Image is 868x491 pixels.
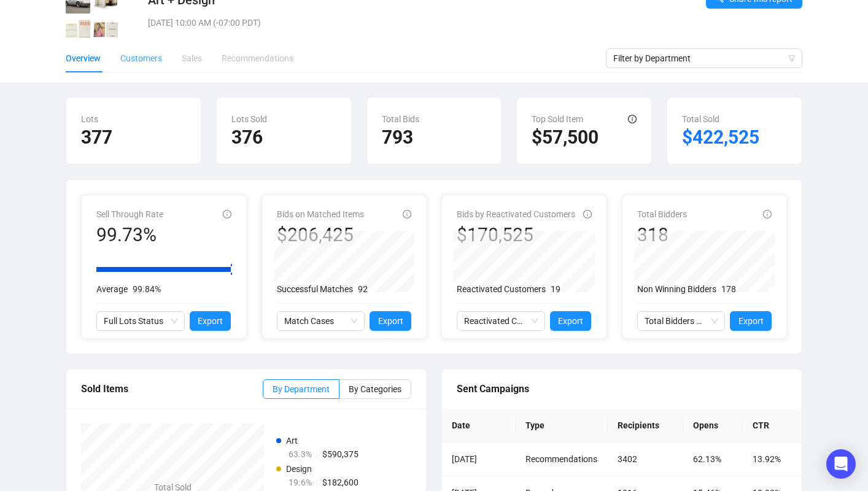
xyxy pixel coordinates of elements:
span: info-circle [403,210,411,218]
button: Export [730,311,772,331]
span: info-circle [763,210,772,218]
button: Export [550,311,592,331]
div: Recommendations [222,52,293,65]
h2: 377 [81,126,186,149]
span: Export [378,314,403,328]
div: [DATE] 10:00 AM (-07:00 PDT) [148,16,600,29]
div: Sales [182,52,202,65]
span: info-circle [583,210,592,218]
th: Opens [683,409,742,443]
button: Export [190,311,231,331]
span: Design [286,464,312,474]
span: 63.3% [289,449,312,459]
span: Non Winning Bidders [637,284,716,294]
span: 178 [721,284,736,294]
td: [DATE] [442,443,516,476]
div: $206,425 [277,223,364,247]
td: 13.92% [743,443,802,476]
span: Full Lots Status [104,312,177,330]
span: 19 [551,284,560,294]
h2: $422,525 [682,126,787,149]
span: Art [286,436,298,446]
div: Sold Items [81,381,263,396]
span: 19.6% [289,477,312,487]
span: Export [198,314,223,328]
td: Recommendations [516,443,608,476]
span: Lots [81,114,98,124]
span: Bids on Matched Items [277,209,364,219]
th: Date [442,409,516,443]
span: Top Sold Item [532,114,583,124]
h2: 376 [231,126,336,149]
span: $590,375 [322,449,358,459]
span: Filter by Department [613,49,795,68]
span: Lots Sold [231,114,267,124]
span: Export [738,314,764,328]
div: $170,525 [457,223,575,247]
span: Match Cases [284,312,358,330]
span: Reactivated Customers Activity [464,312,538,330]
th: Type [516,409,608,443]
h2: $57,500 [532,126,637,149]
span: Bids by Reactivated Customers [457,209,575,219]
th: Recipients [608,409,683,443]
td: 62.13% [683,443,742,476]
span: Average [96,284,128,294]
span: 92 [358,284,368,294]
span: By Categories [349,384,401,394]
div: Customers [120,52,162,65]
span: Total Bids [382,114,419,124]
span: Export [558,314,583,328]
span: Total Bidders [637,209,687,219]
span: $182,600 [322,477,358,487]
span: Reactivated Customers [457,284,546,294]
div: 318 [637,223,687,247]
span: info-circle [223,210,231,218]
span: Successful Matches [277,284,353,294]
span: Total Sold [682,114,719,124]
span: info-circle [628,115,637,123]
button: Export [370,311,411,331]
span: By Department [273,384,330,394]
div: 99.73% [96,223,163,247]
span: 99.84% [133,284,161,294]
img: 3_01.jpg [66,17,90,41]
div: Sent Campaigns [457,381,787,396]
div: Open Intercom Messenger [826,449,856,479]
span: Total Bidders Activity [645,312,718,330]
h2: 793 [382,126,487,149]
td: 3402 [608,443,683,476]
div: Overview [66,52,101,65]
img: 4_01.jpg [93,17,118,41]
span: Sell Through Rate [96,209,163,219]
th: CTR [743,409,802,443]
